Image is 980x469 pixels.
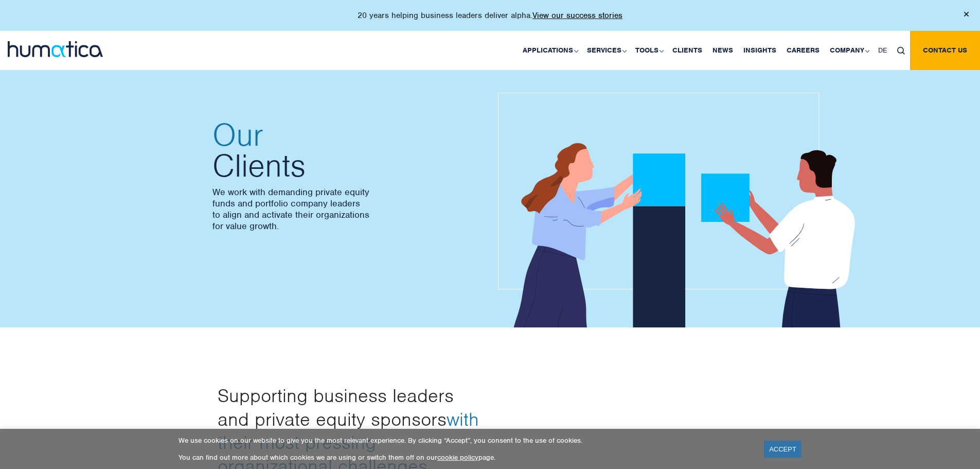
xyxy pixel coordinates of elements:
[825,31,873,70] a: Company
[910,31,980,70] a: Contact us
[179,436,751,445] p: We use cookies on our website to give you the most relevant experience. By clicking “Accept”, you...
[8,41,103,57] img: logo
[582,31,630,70] a: Services
[518,31,582,70] a: Applications
[630,31,667,70] a: Tools
[437,453,478,462] a: cookie policy
[498,93,868,329] img: about_banner1
[781,31,825,70] a: Careers
[532,10,622,21] a: View our success stories
[358,10,622,21] p: 20 years helping business leaders deliver alpha.
[897,47,905,55] img: search_icon
[707,31,738,70] a: News
[764,441,801,458] a: ACCEPT
[878,46,887,55] span: DE
[667,31,707,70] a: Clients
[212,119,480,150] span: Our
[179,453,751,462] p: You can find out more about which cookies we are using or switch them off on our page.
[738,31,781,70] a: Insights
[212,186,480,232] p: We work with demanding private equity funds and portfolio company leaders to align and activate t...
[873,31,892,70] a: DE
[212,119,480,181] h2: Clients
